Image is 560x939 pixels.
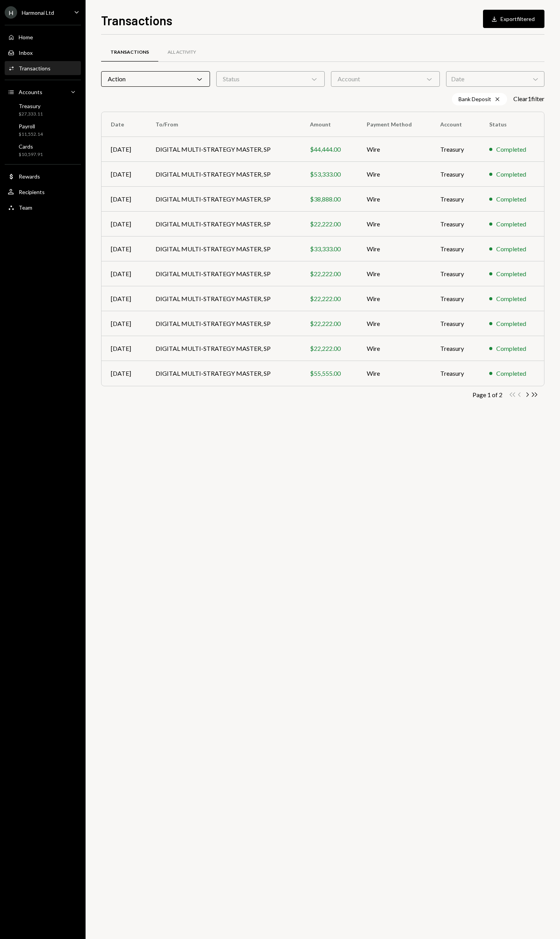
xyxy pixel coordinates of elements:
[310,194,348,204] div: $38,888.00
[431,361,480,386] td: Treasury
[301,112,357,137] th: Amount
[19,173,40,180] div: Rewards
[5,141,81,159] a: Cards$10,597.91
[496,194,526,204] div: Completed
[483,10,544,28] button: Exportfiltered
[19,111,43,117] div: $27,333.11
[310,294,348,303] div: $22,222.00
[357,336,431,361] td: Wire
[146,237,301,261] td: DIGITAL MULTI-STRATEGY MASTER, SP
[5,100,81,119] a: Treasury$27,333.11
[496,344,526,353] div: Completed
[431,286,480,311] td: Treasury
[146,112,301,137] th: To/From
[496,369,526,378] div: Completed
[496,269,526,279] div: Completed
[357,361,431,386] td: Wire
[480,112,544,137] th: Status
[146,261,301,286] td: DIGITAL MULTI-STRATEGY MASTER, SP
[19,189,45,195] div: Recipients
[111,369,137,378] div: [DATE]
[431,237,480,261] td: Treasury
[452,93,507,105] div: Bank Deposit
[496,170,526,179] div: Completed
[101,42,158,62] a: Transactions
[111,269,137,279] div: [DATE]
[446,71,544,87] div: Date
[431,112,480,137] th: Account
[146,286,301,311] td: DIGITAL MULTI-STRATEGY MASTER, SP
[431,162,480,187] td: Treasury
[5,61,81,75] a: Transactions
[496,219,526,229] div: Completed
[310,344,348,353] div: $22,222.00
[310,319,348,328] div: $22,222.00
[357,187,431,212] td: Wire
[146,162,301,187] td: DIGITAL MULTI-STRATEGY MASTER, SP
[146,361,301,386] td: DIGITAL MULTI-STRATEGY MASTER, SP
[310,170,348,179] div: $53,333.00
[496,244,526,254] div: Completed
[168,49,196,56] div: All Activity
[310,219,348,229] div: $22,222.00
[22,9,54,16] div: Harmonai Ltd
[19,143,43,150] div: Cards
[5,185,81,199] a: Recipients
[111,219,137,229] div: [DATE]
[5,169,81,183] a: Rewards
[146,311,301,336] td: DIGITAL MULTI-STRATEGY MASTER, SP
[19,204,32,211] div: Team
[146,212,301,237] td: DIGITAL MULTI-STRATEGY MASTER, SP
[216,71,325,87] div: Status
[111,170,137,179] div: [DATE]
[431,212,480,237] td: Treasury
[496,145,526,154] div: Completed
[357,112,431,137] th: Payment Method
[19,151,43,158] div: $10,597.91
[19,89,42,95] div: Accounts
[472,391,502,398] div: Page 1 of 2
[431,311,480,336] td: Treasury
[19,123,43,130] div: Payroll
[5,200,81,214] a: Team
[5,30,81,44] a: Home
[111,145,137,154] div: [DATE]
[19,49,33,56] div: Inbox
[19,103,43,109] div: Treasury
[357,261,431,286] td: Wire
[331,71,440,87] div: Account
[5,121,81,139] a: Payroll$11,552.14
[101,12,172,28] h1: Transactions
[110,49,149,56] div: Transactions
[146,187,301,212] td: DIGITAL MULTI-STRATEGY MASTER, SP
[357,311,431,336] td: Wire
[357,212,431,237] td: Wire
[111,294,137,303] div: [DATE]
[513,95,544,103] button: Clear1filter
[158,42,205,62] a: All Activity
[357,137,431,162] td: Wire
[431,137,480,162] td: Treasury
[431,187,480,212] td: Treasury
[496,294,526,303] div: Completed
[5,85,81,99] a: Accounts
[496,319,526,328] div: Completed
[111,244,137,254] div: [DATE]
[19,65,51,72] div: Transactions
[101,71,210,87] div: Action
[357,286,431,311] td: Wire
[310,145,348,154] div: $44,444.00
[431,261,480,286] td: Treasury
[310,244,348,254] div: $33,333.00
[101,112,146,137] th: Date
[5,46,81,60] a: Inbox
[310,269,348,279] div: $22,222.00
[19,34,33,40] div: Home
[310,369,348,378] div: $55,555.00
[111,344,137,353] div: [DATE]
[146,336,301,361] td: DIGITAL MULTI-STRATEGY MASTER, SP
[111,319,137,328] div: [DATE]
[19,131,43,138] div: $11,552.14
[5,6,17,19] div: H
[111,194,137,204] div: [DATE]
